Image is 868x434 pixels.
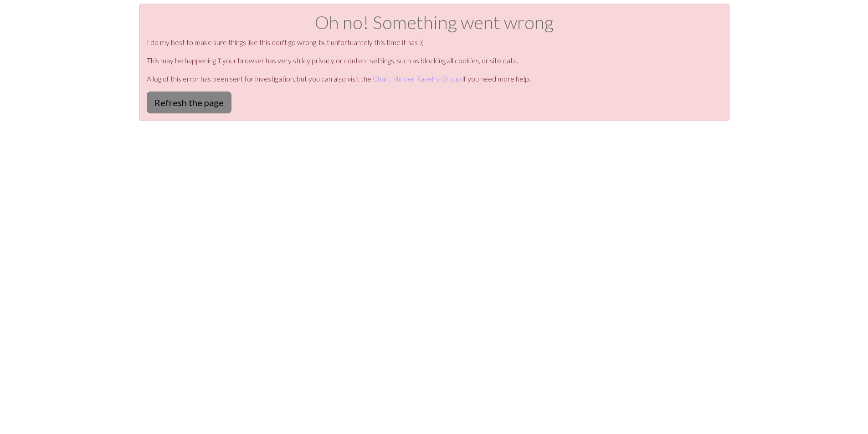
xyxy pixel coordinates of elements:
a: Chart Minder Ravelry Group [373,74,461,83]
p: A log of this error has been sent for investigation, but you can also visit the if you need more ... [147,73,722,84]
button: Refresh the page [147,92,231,113]
p: I do my best to make sure things like this don't go wrong, but unfortuantely this time it has :( [147,37,722,48]
h1: Oh no! Something went wrong [147,11,722,33]
p: This may be happening if your browser has very stricy privacy or content settings, such as blocki... [147,55,722,66]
